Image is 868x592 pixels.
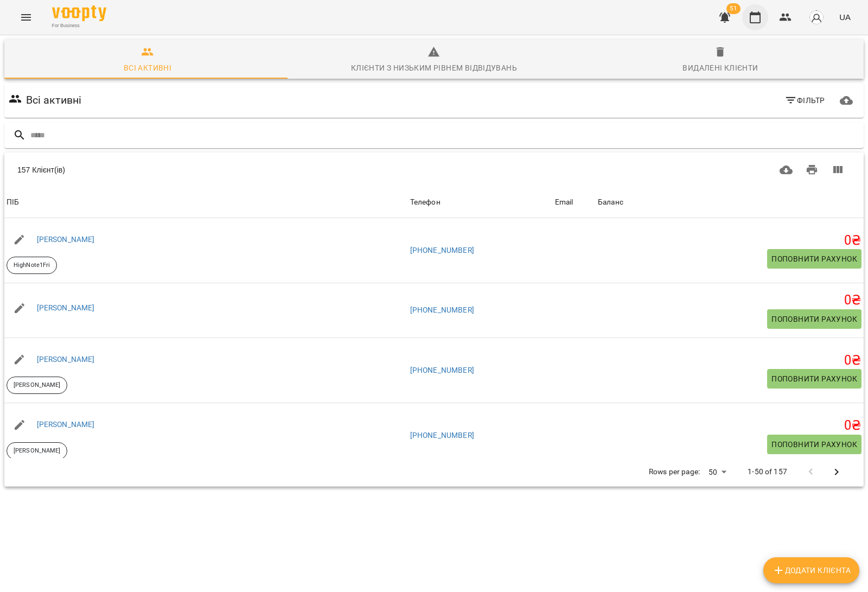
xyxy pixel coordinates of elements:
[771,313,857,326] span: Поповнити рахунок
[771,372,857,385] span: Поповнити рахунок
[767,309,861,329] button: Поповнити рахунок
[598,196,623,209] div: Sort
[410,366,474,374] a: [PHONE_NUMBER]
[410,196,441,209] div: Sort
[13,4,39,30] button: Menu
[410,431,474,440] a: [PHONE_NUMBER]
[410,305,474,314] a: [PHONE_NUMBER]
[780,91,829,110] button: Фільтр
[771,438,857,451] span: Поповнити рахунок
[799,157,825,183] button: Друк
[704,464,730,480] div: 50
[825,157,851,183] button: Вигляд колонок
[809,10,824,25] img: avatar_s.png
[767,435,861,454] button: Поповнити рахунок
[7,442,67,460] div: [PERSON_NAME]
[784,94,825,107] span: Фільтр
[124,61,171,74] div: Всі активні
[598,292,861,309] h5: 0 ₴
[37,235,95,244] a: [PERSON_NAME]
[839,11,851,23] span: UA
[410,196,551,209] span: Телефон
[555,196,573,209] div: Sort
[7,196,19,209] div: Sort
[7,257,57,274] div: HighNote1Fri
[598,196,623,209] div: Баланс
[824,459,850,485] button: Next Page
[17,164,419,175] div: 157 Клієнт(ів)
[726,3,741,14] span: 51
[37,303,95,312] a: [PERSON_NAME]
[835,7,855,27] button: UA
[14,447,60,456] p: [PERSON_NAME]
[7,196,406,209] span: ПІБ
[598,232,861,249] h5: 0 ₴
[351,61,517,74] div: Клієнти з низьким рівнем відвідувань
[7,377,67,394] div: [PERSON_NAME]
[772,564,851,577] span: Додати клієнта
[14,261,50,270] p: HighNote1Fri
[767,369,861,389] button: Поповнити рахунок
[14,381,60,390] p: [PERSON_NAME]
[555,196,593,209] span: Email
[763,557,859,583] button: Додати клієнта
[748,467,787,478] p: 1-50 of 157
[649,467,700,478] p: Rows per page:
[410,196,441,209] div: Телефон
[52,22,106,29] span: For Business
[410,246,474,254] a: [PHONE_NUMBER]
[37,355,95,364] a: [PERSON_NAME]
[682,61,758,74] div: Видалені клієнти
[767,249,861,269] button: Поповнити рахунок
[4,152,864,187] div: Table Toolbar
[598,196,861,209] span: Баланс
[555,196,573,209] div: Email
[52,5,106,21] img: Voopty Logo
[773,157,799,183] button: Завантажити CSV
[7,196,19,209] div: ПІБ
[771,252,857,265] span: Поповнити рахунок
[26,92,82,109] h6: Всі активні
[598,417,861,434] h5: 0 ₴
[598,352,861,369] h5: 0 ₴
[37,420,95,429] a: [PERSON_NAME]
